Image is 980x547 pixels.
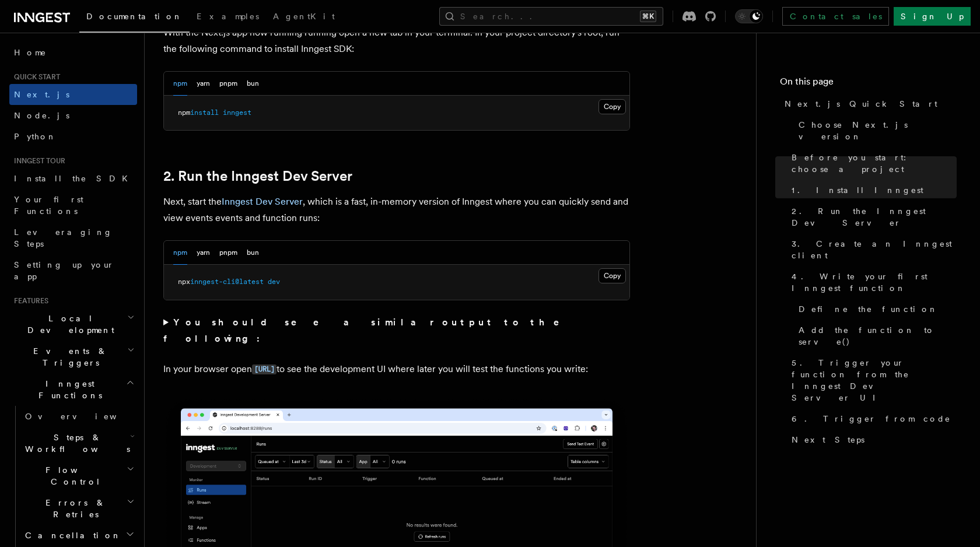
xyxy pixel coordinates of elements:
[219,241,237,265] button: pnpm
[794,114,957,147] a: Choose Next.js version
[894,7,971,26] a: Sign Up
[14,132,57,141] span: Python
[273,12,335,21] span: AgentKit
[20,525,137,546] button: Cancellation
[14,47,47,58] span: Home
[9,222,137,254] a: Leveraging Steps
[9,378,126,401] span: Inngest Functions
[268,278,280,286] span: dev
[9,42,137,63] a: Home
[247,72,259,96] button: bun
[163,168,352,184] a: 2. Run the Inngest Dev Server
[782,7,889,26] a: Contact sales
[20,464,127,488] span: Flow Control
[14,90,69,99] span: Next.js
[173,241,187,265] button: npm
[247,241,259,265] button: bun
[14,111,69,120] span: Node.js
[20,460,137,492] button: Flow Control
[163,194,630,226] p: Next, start the , which is a fast, in-memory version of Inngest where you can quickly send and vi...
[25,412,145,421] span: Overview
[252,364,276,374] code: [URL]
[20,406,137,427] a: Overview
[178,278,190,286] span: npx
[787,233,957,266] a: 3. Create an Inngest client
[178,108,190,117] span: npm
[190,278,264,286] span: inngest-cli@latest
[787,266,957,299] a: 4. Write your first Inngest function
[190,108,219,117] span: install
[219,72,237,96] button: pnpm
[20,432,130,455] span: Steps & Workflows
[223,108,251,117] span: inngest
[20,530,121,541] span: Cancellation
[20,427,137,460] button: Steps & Workflows
[598,268,626,283] button: Copy
[794,320,957,352] a: Add the function to serve()
[190,3,266,31] a: Examples
[787,352,957,408] a: 5. Trigger your function from the Inngest Dev Server UI
[787,180,957,201] a: 1. Install Inngest
[222,196,303,207] a: Inngest Dev Server
[735,9,763,23] button: Toggle dark mode
[9,308,137,341] button: Local Development
[9,373,137,406] button: Inngest Functions
[9,84,137,105] a: Next.js
[794,299,957,320] a: Define the function
[792,238,957,261] span: 3. Create an Inngest client
[598,99,626,114] button: Copy
[799,119,957,142] span: Choose Next.js version
[9,296,48,306] span: Features
[197,12,259,21] span: Examples
[9,105,137,126] a: Node.js
[266,3,342,31] a: AgentKit
[780,75,957,93] h4: On this page
[14,260,114,281] span: Setting up your app
[9,126,137,147] a: Python
[14,195,83,216] span: Your first Functions
[787,408,957,429] a: 6. Trigger from code
[799,324,957,348] span: Add the function to serve()
[9,345,127,369] span: Events & Triggers
[9,341,137,373] button: Events & Triggers
[79,3,190,33] a: Documentation
[9,156,65,166] span: Inngest tour
[787,147,957,180] a: Before you start: choose a project
[785,98,937,110] span: Next.js Quick Start
[14,227,113,248] span: Leveraging Steps
[197,241,210,265] button: yarn
[252,363,276,374] a: [URL]
[163,317,576,344] strong: You should see a similar output to the following:
[14,174,135,183] span: Install the SDK
[799,303,938,315] span: Define the function
[780,93,957,114] a: Next.js Quick Start
[792,271,957,294] span: 4. Write your first Inngest function
[86,12,183,21] span: Documentation
[197,72,210,96] button: yarn
[792,184,923,196] span: 1. Install Inngest
[787,201,957,233] a: 2. Run the Inngest Dev Server
[792,205,957,229] span: 2. Run the Inngest Dev Server
[792,434,864,446] span: Next Steps
[787,429,957,450] a: Next Steps
[163,314,630,347] summary: You should see a similar output to the following:
[163,24,630,57] p: With the Next.js app now running running open a new tab in your terminal. In your project directo...
[20,492,137,525] button: Errors & Retries
[792,357,957,404] span: 5. Trigger your function from the Inngest Dev Server UI
[9,189,137,222] a: Your first Functions
[9,72,60,82] span: Quick start
[173,72,187,96] button: npm
[640,10,656,22] kbd: ⌘K
[792,152,957,175] span: Before you start: choose a project
[163,361,630,378] p: In your browser open to see the development UI where later you will test the functions you write:
[792,413,951,425] span: 6. Trigger from code
[9,313,127,336] span: Local Development
[9,168,137,189] a: Install the SDK
[439,7,663,26] button: Search...⌘K
[9,254,137,287] a: Setting up your app
[20,497,127,520] span: Errors & Retries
